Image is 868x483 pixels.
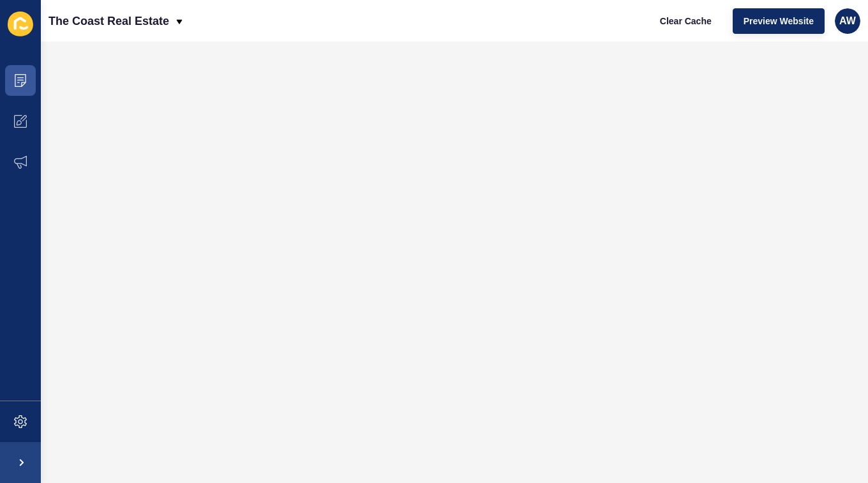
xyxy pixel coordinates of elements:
[744,15,814,27] span: Preview Website
[660,15,712,27] span: Clear Cache
[649,8,722,34] button: Clear Cache
[49,5,169,37] p: The Coast Real Estate
[839,15,856,27] span: AW
[733,8,825,34] button: Preview Website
